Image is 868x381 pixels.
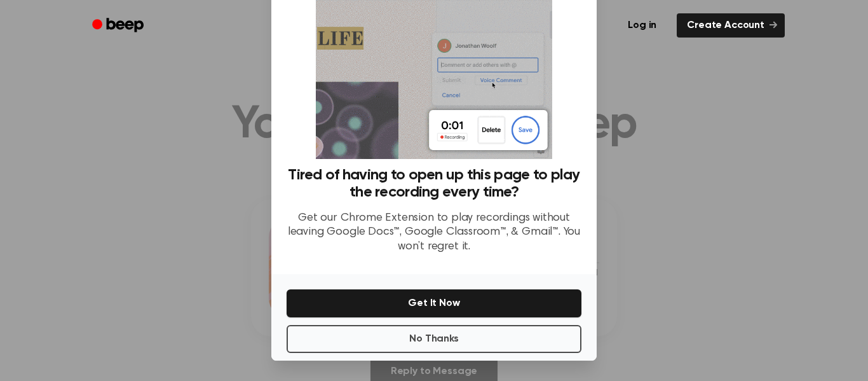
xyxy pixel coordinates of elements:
p: Get our Chrome Extension to play recordings without leaving Google Docs™, Google Classroom™, & Gm... [287,211,581,254]
a: Create Account [677,13,785,38]
button: Get It Now [287,289,581,317]
button: No Thanks [287,325,581,353]
a: Beep [83,13,155,38]
h3: Tired of having to open up this page to play the recording every time? [287,167,581,201]
a: Log in [615,11,669,40]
